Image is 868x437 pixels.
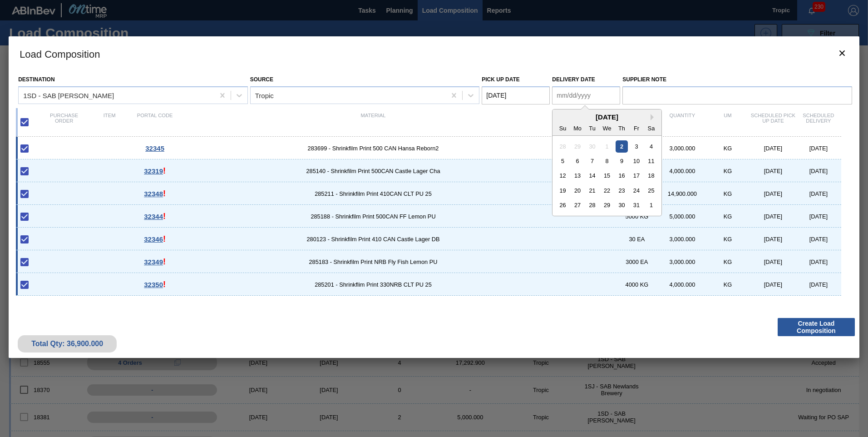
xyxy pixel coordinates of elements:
[144,281,163,288] span: 32350
[145,144,164,152] span: 32345
[651,114,657,120] button: Next Month
[750,145,796,152] div: [DATE]
[572,169,584,182] div: Choose Monday, October 13th, 2025
[660,236,705,243] div: 3,000.000
[645,199,657,211] div: Choose Saturday, November 1st, 2025
[552,86,620,104] input: mm/dd/yyyy
[750,113,796,132] div: Scheduled Pick up Date
[645,140,657,152] div: Choose Saturday, October 4th, 2025
[132,113,178,132] div: Portal code
[482,86,550,104] input: mm/dd/yyyy
[616,199,628,211] div: Choose Thursday, October 30th, 2025
[796,258,841,265] div: [DATE]
[557,184,569,197] div: Choose Sunday, October 19th, 2025
[705,168,750,174] div: KG
[778,318,855,336] button: Create Load Composition
[601,122,613,134] div: We
[796,168,841,174] div: [DATE]
[660,190,705,197] div: 14,900.000
[601,184,613,197] div: Choose Wednesday, October 22nd, 2025
[572,199,584,211] div: Choose Monday, October 27th, 2025
[132,212,178,221] div: This Order is part of another Load Composition, Go to Order
[645,155,657,167] div: Choose Saturday, October 11th, 2025
[556,139,659,213] div: month 2025-10
[132,234,178,244] div: This Order is part of another Load Composition, Go to Order
[572,184,584,197] div: Choose Monday, October 20th, 2025
[614,236,660,243] div: 30 EA
[572,155,584,167] div: Choose Monday, October 6th, 2025
[631,122,643,134] div: Fr
[144,167,163,175] span: 32319
[631,140,643,152] div: Choose Friday, October 3rd, 2025
[557,199,569,211] div: Choose Sunday, October 26th, 2025
[705,258,750,265] div: KG
[178,145,569,152] span: 283699 - Shrinkfilm Print 500 CAN Hansa Reborn2
[163,166,166,175] span: !
[601,140,613,152] div: Not available Wednesday, October 1st, 2025
[616,184,628,197] div: Choose Thursday, October 23rd, 2025
[144,190,163,198] span: 32348
[132,144,178,152] div: Go to Order
[586,184,598,197] div: Choose Tuesday, October 21st, 2025
[614,258,660,265] div: 3000 EA
[705,281,750,288] div: KG
[557,122,569,134] div: Su
[586,169,598,182] div: Choose Tuesday, October 14th, 2025
[144,235,163,243] span: 32346
[616,155,628,167] div: Choose Thursday, October 9th, 2025
[796,113,841,132] div: Scheduled Delivery
[645,122,657,134] div: Sa
[586,122,598,134] div: Tu
[645,169,657,182] div: Choose Saturday, October 18th, 2025
[660,168,705,174] div: 4,000.000
[705,113,750,132] div: UM
[144,258,163,266] span: 32349
[586,140,598,152] div: Not available Tuesday, September 30th, 2025
[178,281,569,288] span: 285201 - Shrinkflim Print 330NRB CLT PU 25
[163,189,166,198] span: !
[660,213,705,220] div: 5,000.000
[660,258,705,265] div: 3,000.000
[705,190,750,197] div: KG
[796,190,841,197] div: [DATE]
[631,169,643,182] div: Choose Friday, October 17th, 2025
[796,145,841,152] div: [DATE]
[796,236,841,243] div: [DATE]
[796,213,841,220] div: [DATE]
[631,184,643,197] div: Choose Friday, October 24th, 2025
[631,199,643,211] div: Choose Friday, October 31st, 2025
[705,236,750,243] div: KG
[132,189,178,199] div: This Order is part of another Load Composition, Go to Order
[750,258,796,265] div: [DATE]
[660,113,705,132] div: Quantity
[750,190,796,197] div: [DATE]
[18,76,54,83] label: Destination
[614,281,660,288] div: 4000 KG
[750,236,796,243] div: [DATE]
[616,140,628,152] div: Choose Thursday, October 2nd, 2025
[132,280,178,289] div: This Order is part of another Load Composition, Go to Order
[87,113,132,132] div: Item
[23,91,114,99] div: 1SD - SAB [PERSON_NAME]
[163,280,166,289] span: !
[9,36,859,71] h3: Load Composition
[557,169,569,182] div: Choose Sunday, October 12th, 2025
[163,212,166,221] span: !
[601,155,613,167] div: Choose Wednesday, October 8th, 2025
[645,184,657,197] div: Choose Saturday, October 25th, 2025
[552,76,595,83] label: Delivery Date
[616,122,628,134] div: Th
[132,166,178,176] div: This Order is part of another Load Composition, Go to Order
[144,213,163,220] span: 32344
[601,169,613,182] div: Choose Wednesday, October 15th, 2025
[552,113,661,121] div: [DATE]
[163,257,166,266] span: !
[178,168,569,174] span: 285140 - Shrinkfilm Print 500CAN Castle Lager Cha
[25,340,110,348] div: Total Qty: 36,900.000
[572,140,584,152] div: Not available Monday, September 29th, 2025
[557,155,569,167] div: Choose Sunday, October 5th, 2025
[178,236,569,243] span: 280123 - Shrinkfilm Print 410 CAN Castle Lager DB
[41,113,87,132] div: Purchase order
[178,258,569,265] span: 285183 - Shrinkfilm Print NRB Fly Fish Lemon PU
[750,281,796,288] div: [DATE]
